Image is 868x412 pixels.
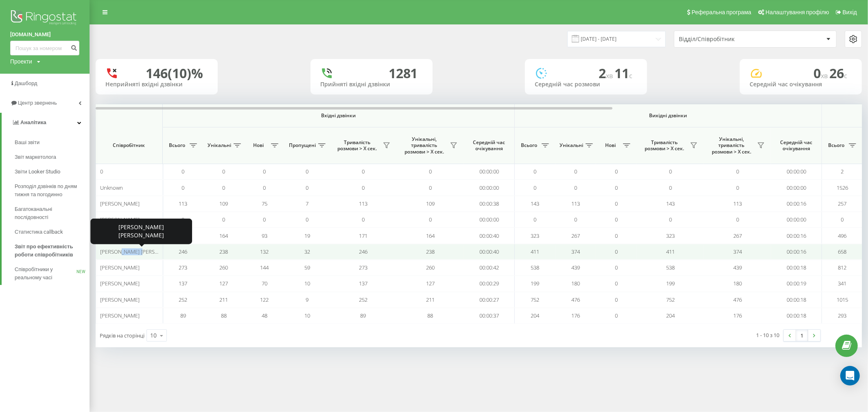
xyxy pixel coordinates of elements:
[15,150,90,164] a: Звіт маркетолога
[220,296,228,303] span: 211
[15,153,56,161] span: Звіт маркетолога
[733,312,742,319] span: 176
[167,142,187,149] span: Всього
[771,292,822,308] td: 00:00:18
[100,200,140,207] span: [PERSON_NAME]
[838,264,847,271] span: 812
[15,135,90,150] a: Ваші звіти
[669,184,672,191] span: 0
[334,139,380,152] span: Тривалість розмови > Х сек.
[100,264,140,271] span: [PERSON_NAME]
[263,184,266,191] span: 0
[179,248,188,255] span: 246
[179,264,188,271] span: 273
[15,182,85,199] span: Розподіл дзвінків по дням тижня та погодинно
[306,200,309,207] span: 7
[306,168,309,175] span: 0
[733,248,742,255] span: 374
[575,184,577,191] span: 0
[359,264,367,271] span: 273
[361,312,366,319] span: 89
[15,80,37,86] span: Дашборд
[575,168,577,175] span: 0
[736,168,739,175] span: 0
[260,264,269,271] span: 144
[304,312,310,319] span: 10
[429,168,432,175] span: 0
[733,232,742,239] span: 267
[796,330,808,341] a: 1
[464,260,515,276] td: 00:00:42
[756,331,780,339] div: 1 - 10 з 10
[575,216,577,223] span: 0
[531,312,540,319] span: 204
[2,113,90,132] a: Аналiтика
[641,139,688,152] span: Тривалість розмови > Х сек.
[18,100,57,106] span: Центр звернень
[771,260,822,276] td: 00:00:18
[220,232,228,239] span: 164
[666,296,675,303] span: 752
[15,262,90,285] a: Співробітники у реальному часіNEW
[220,280,228,287] span: 127
[708,136,755,155] span: Унікальні, тривалість розмови > Х сек.
[531,264,540,271] span: 538
[20,119,46,125] span: Аналiтика
[426,264,435,271] span: 260
[362,184,365,191] span: 0
[220,264,228,271] span: 260
[96,223,186,239] div: [PERSON_NAME] [PERSON_NAME]
[464,196,515,212] td: 00:00:38
[464,212,515,228] td: 00:00:00
[692,9,752,15] span: Реферальна програма
[304,280,310,287] span: 10
[260,248,269,255] span: 132
[262,200,267,207] span: 75
[750,81,852,88] div: Середній час очікування
[771,228,822,243] td: 00:00:16
[615,168,618,175] span: 0
[105,81,208,88] div: Неприйняті вхідні дзвінки
[263,216,266,223] span: 0
[615,248,618,255] span: 0
[208,142,231,149] span: Унікальні
[15,138,39,147] span: Ваші звіти
[572,232,580,239] span: 267
[306,184,309,191] span: 0
[464,228,515,243] td: 00:00:40
[179,296,188,303] span: 252
[262,280,267,287] span: 70
[829,64,847,82] span: 26
[666,280,675,287] span: 199
[531,232,540,239] span: 323
[359,200,367,207] span: 113
[838,200,847,207] span: 257
[15,179,90,202] a: Розподіл дзвінків по дням тижня та погодинно
[262,312,267,319] span: 48
[262,232,267,239] span: 93
[771,180,822,195] td: 00:00:00
[10,8,79,28] img: Ringostat logo
[771,276,822,291] td: 00:00:19
[10,41,79,55] input: Пошук за номером
[534,168,537,175] span: 0
[666,264,675,271] span: 538
[615,296,618,303] span: 0
[180,312,186,319] span: 89
[359,296,367,303] span: 252
[426,296,435,303] span: 211
[304,264,310,271] span: 59
[615,280,618,287] span: 0
[606,71,614,80] span: хв
[223,184,225,191] span: 0
[220,200,228,207] span: 109
[464,244,515,260] td: 00:00:40
[534,112,803,119] span: Вихідні дзвінки
[826,142,846,149] span: Всього
[428,312,433,319] span: 88
[10,57,32,66] div: Проекти
[615,216,618,223] span: 0
[359,232,367,239] span: 171
[615,200,618,207] span: 0
[841,168,844,175] span: 2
